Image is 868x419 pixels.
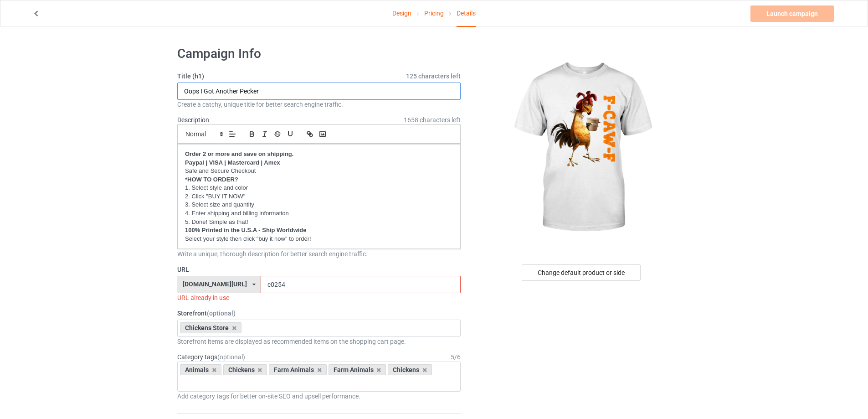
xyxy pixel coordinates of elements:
[177,309,461,318] label: Storefront
[177,337,461,346] div: Storefront items are displayed as recommended items on the shopping cart page.
[223,364,267,375] div: Chickens
[177,392,461,401] div: Add category tags for better on-site SEO and upsell performance.
[180,322,241,333] div: Chickens Store
[457,0,476,27] div: Details
[185,167,453,176] p: Safe and Secure Checkout
[185,176,238,183] strong: *HOW TO ORDER?
[177,293,461,302] div: URL already in use
[183,281,247,287] div: [DOMAIN_NAME][URL]
[217,353,245,361] span: (optional)
[185,159,280,166] strong: Paypal | VISA | Mastercard | Amex
[269,364,327,375] div: Farm Animals
[185,235,453,243] p: Select your style then click "buy it now" to order!
[185,192,453,201] p: 2. Click "BUY IT NOW"
[185,150,293,157] strong: Order 2 or more and save on shipping.
[522,264,641,281] div: Change default product or side
[177,116,209,124] label: Description
[185,209,453,218] p: 4. Enter shipping and billing information
[177,72,461,81] label: Title (h1)
[177,46,461,62] h1: Campaign Info
[177,100,461,109] div: Create a catchy, unique title for better search engine traffic.
[424,0,444,26] a: Pricing
[180,364,221,375] div: Animals
[177,352,245,362] label: Category tags
[329,364,386,375] div: Farm Animals
[451,352,461,362] div: 5 / 6
[404,115,461,124] span: 1658 characters left
[185,218,453,227] p: 5. Done! Simple as that!
[388,364,432,375] div: Chickens
[207,310,236,317] span: (optional)
[406,72,461,81] span: 125 characters left
[185,201,453,209] p: 3. Select size and quantity
[392,0,411,26] a: Design
[177,249,461,259] div: Write a unique, thorough description for better search engine traffic.
[177,265,461,274] label: URL
[185,227,307,233] strong: 100% Printed in the U.S.A - Ship Worldwide
[185,184,453,192] p: 1. Select style and color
